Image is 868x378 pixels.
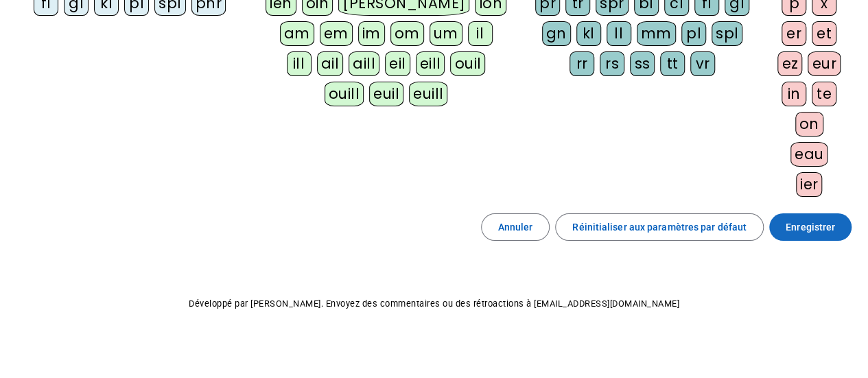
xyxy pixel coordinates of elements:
div: ouil [450,51,485,76]
div: pl [681,21,706,46]
div: im [358,21,385,46]
div: em [320,21,353,46]
span: Annuler [498,219,533,235]
div: et [812,21,836,46]
div: te [812,82,836,106]
div: on [795,112,823,137]
div: om [390,21,424,46]
div: er [782,21,806,46]
div: rr [570,51,594,76]
p: Développé par [PERSON_NAME]. Envoyez des commentaires ou des rétroactions à [EMAIL_ADDRESS][DOMAI... [11,296,857,312]
div: eur [808,51,841,76]
div: ll [607,21,631,46]
button: Enregistrer [769,213,852,241]
div: rs [600,51,624,76]
div: ss [630,51,655,76]
div: eill [416,51,445,76]
div: eil [385,51,410,76]
div: tt [660,51,685,76]
div: ail [317,51,344,76]
div: euill [409,82,447,106]
div: ier [796,172,823,197]
div: gn [542,21,571,46]
div: um [430,21,462,46]
div: ill [287,51,312,76]
span: Enregistrer [786,219,835,235]
div: in [782,82,806,106]
button: Réinitialiser aux paramètres par défaut [555,213,764,241]
div: spl [712,21,743,46]
div: eau [790,142,828,167]
div: ez [777,51,802,76]
div: vr [690,51,715,76]
span: Réinitialiser aux paramètres par défaut [572,219,747,235]
div: kl [576,21,601,46]
button: Annuler [481,213,550,241]
div: euil [369,82,403,106]
div: il [468,21,493,46]
div: ouill [325,82,364,106]
div: aill [349,51,379,76]
div: mm [637,21,676,46]
div: am [280,21,314,46]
